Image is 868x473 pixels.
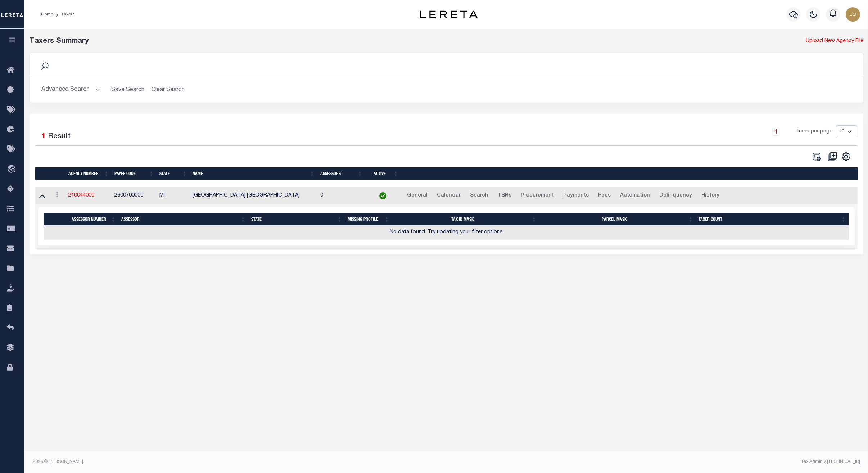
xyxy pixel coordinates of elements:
[365,167,401,180] th: Active: activate to sort column ascending
[392,213,539,226] th: Tax ID Mask: activate to sort column ascending
[157,167,190,180] th: State: activate to sort column ascending
[44,226,849,240] td: No data found. Try updating your filter options
[806,37,863,45] a: Upload New Agency File
[345,213,392,226] th: Missing Profile: activate to sort column ascending
[190,167,317,180] th: Name: activate to sort column ascending
[698,190,723,202] a: History
[68,193,94,198] a: 210044000
[404,190,431,202] a: General
[48,131,71,143] label: Result
[539,213,696,226] th: Parcel Mask: activate to sort column ascending
[41,133,46,140] span: 1
[696,213,849,226] th: Taxer Count: activate to sort column ascending
[656,190,695,202] a: Delinquency
[30,36,652,47] div: Taxers Summary
[317,187,365,205] td: 0
[118,213,248,226] th: Assessor: activate to sort column ascending
[41,83,101,97] button: Advanced Search
[796,128,832,136] span: Items per page
[595,190,614,202] a: Fees
[772,128,780,136] a: 1
[69,213,118,226] th: Assessor Number: activate to sort column ascending
[248,213,345,226] th: State: activate to sort column ascending
[467,190,492,202] a: Search
[107,83,149,97] button: Save Search
[434,190,464,202] a: Calendar
[190,187,317,205] td: [GEOGRAPHIC_DATA] [GEOGRAPHIC_DATA]
[149,83,188,97] button: Clear Search
[494,190,515,202] a: TBRs
[112,187,157,205] td: 2600700000
[157,187,190,205] td: MI
[65,167,112,180] th: Agency Number: activate to sort column ascending
[53,11,75,18] li: Taxers
[41,12,53,17] a: Home
[560,190,592,202] a: Payments
[379,192,386,199] img: check-icon-green.svg
[401,167,857,180] th: &nbsp;
[317,167,365,180] th: Assessors: activate to sort column ascending
[112,167,157,180] th: Payee Code: activate to sort column ascending
[617,190,653,202] a: Automation
[7,165,18,174] i: travel_explore
[420,10,478,18] img: logo-dark.svg
[846,7,860,22] img: svg+xml;base64,PHN2ZyB4bWxucz0iaHR0cDovL3d3dy53My5vcmcvMjAwMC9zdmciIHBvaW50ZXItZXZlbnRzPSJub25lIi...
[517,190,557,202] a: Procurement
